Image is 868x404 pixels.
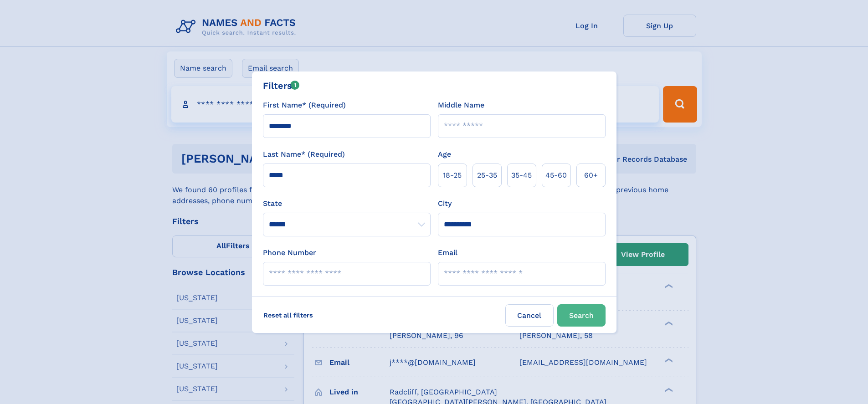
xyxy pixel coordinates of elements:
label: Last Name* (Required) [263,149,345,160]
button: Search [557,304,606,327]
label: Phone Number [263,247,316,258]
label: Cancel [505,304,554,327]
label: State [263,198,431,209]
label: Reset all filters [257,304,319,326]
label: Age [438,149,451,160]
span: 60+ [584,170,598,181]
label: Email [438,247,457,258]
label: Middle Name [438,100,484,111]
span: 35‑45 [511,170,532,181]
div: Filters [263,79,300,92]
label: First Name* (Required) [263,100,346,111]
span: 18‑25 [443,170,462,181]
label: City [438,198,452,209]
span: 25‑35 [477,170,497,181]
span: 45‑60 [545,170,567,181]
